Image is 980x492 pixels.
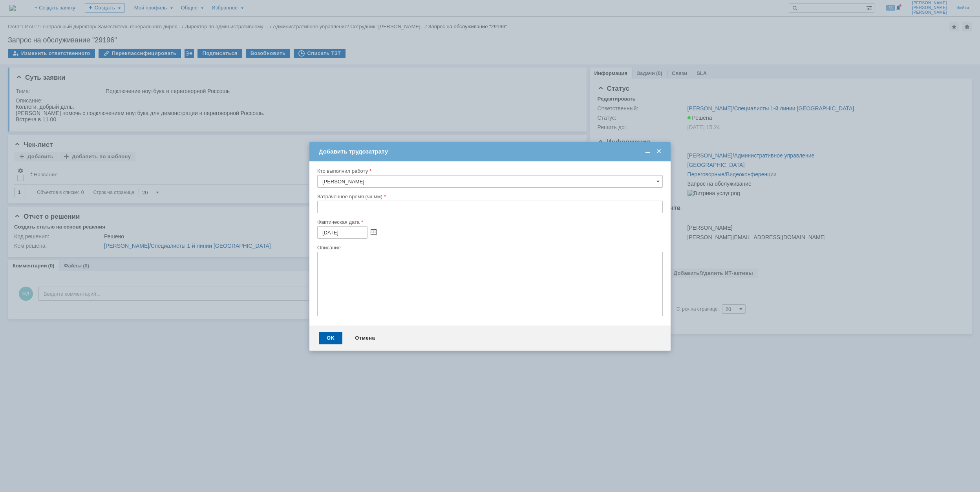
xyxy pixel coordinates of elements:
span: Свернуть (Ctrl + M) [644,148,652,155]
div: Описание [317,245,661,250]
div: Затраченное время (чч:мм) [317,194,661,199]
span: Закрыть [655,148,663,155]
div: Фактическая дата [317,219,661,225]
div: Кто выполнил работу [317,168,661,174]
div: Добавить трудозатрату [319,148,663,155]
